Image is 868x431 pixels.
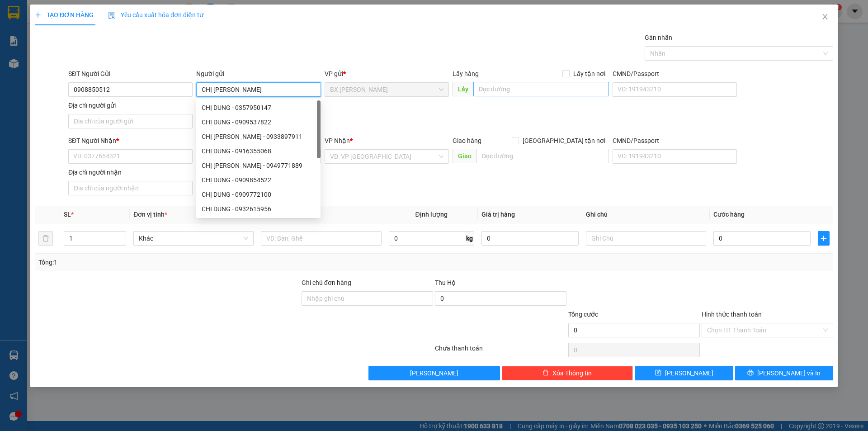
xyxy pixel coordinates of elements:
button: printer[PERSON_NAME] và In [735,366,833,380]
div: CHỊ DUNG - 0909772100 [202,189,315,199]
button: save[PERSON_NAME] [635,366,733,380]
span: Khác [139,232,248,245]
span: close [821,13,829,20]
div: CHỊ DUNG - 0909854522 [202,175,315,185]
button: delete [38,231,53,246]
div: CHỊ DUNG - 0357950147 [202,103,315,113]
span: [GEOGRAPHIC_DATA] tận nơi [519,136,609,146]
input: Dọc đường [473,82,609,96]
input: Dọc đường [476,149,609,163]
span: [PERSON_NAME] [410,368,458,378]
span: Xóa Thông tin [552,368,592,378]
div: CHỊ DUNG - 0949771889 [196,158,321,173]
span: Giao hàng [453,137,481,144]
div: SĐT Người Nhận [68,136,193,146]
input: Địa chỉ của người nhận [68,181,193,195]
span: Lấy tận nơi [570,69,609,79]
th: Ghi chú [582,206,710,223]
input: Ghi Chú [586,231,706,246]
div: CMND/Passport [613,69,737,79]
img: icon [108,12,115,19]
span: printer [747,369,754,377]
div: CHỊ [PERSON_NAME] - 0933897911 [202,132,315,142]
input: Ghi chú đơn hàng [302,291,433,306]
div: CHỊ [PERSON_NAME] - 0949771889 [202,161,315,171]
span: [PERSON_NAME] [665,368,713,378]
div: Người gửi [196,69,321,79]
div: CHỊ DUNG - 0909772100 [196,187,321,202]
span: Định lượng [415,211,448,218]
div: CHỊ DUNG - 0909537822 [202,117,315,127]
button: plus [818,231,830,246]
label: Ghi chú đơn hàng [302,279,351,286]
span: [PERSON_NAME] và In [757,368,821,378]
div: CMND/Passport [613,136,737,146]
span: Lấy hàng [453,70,479,77]
button: [PERSON_NAME] [368,366,500,380]
span: save [655,369,661,377]
input: VD: Bàn, Ghế [261,231,381,246]
div: CHỊ DUNG - 0357950147 [196,100,321,115]
div: CHỊ DUNG - 0916355068 [202,146,315,156]
span: Giá trị hàng [481,211,515,218]
span: Tổng cước [568,311,598,318]
div: Tổng: 1 [38,257,335,267]
span: VP Nhận [325,137,350,144]
div: CHỊ DUNG - 0933897911 [196,129,321,144]
div: Chưa thanh toán [434,343,567,359]
span: Lấy [453,82,473,96]
span: Cước hàng [713,211,745,218]
span: plus [818,235,829,242]
span: plus [35,12,41,18]
span: kg [465,231,474,246]
div: CHỊ DUNG - 0932615956 [196,202,321,216]
span: Giao [453,149,476,163]
button: deleteXóa Thông tin [502,366,633,380]
span: BX Cao Lãnh [330,83,443,96]
div: SĐT Người Gửi [68,69,193,79]
div: Địa chỉ người gửi [68,100,193,110]
div: CHỊ DUNG - 0909854522 [196,173,321,187]
div: CHỊ DUNG - 0909537822 [196,115,321,129]
label: Gán nhãn [645,34,672,41]
button: Close [812,5,838,30]
div: Địa chỉ người nhận [68,167,193,177]
div: CHỊ DUNG - 0932615956 [202,204,315,214]
span: TẠO ĐƠN HÀNG [35,11,94,19]
div: VP gửi [325,69,449,79]
span: delete [542,369,549,377]
span: Yêu cầu xuất hóa đơn điện tử [108,11,203,19]
input: 0 [481,231,579,246]
label: Hình thức thanh toán [702,311,762,318]
span: Thu Hộ [435,279,456,286]
span: SL [64,211,71,218]
span: Đơn vị tính [133,211,167,218]
div: CHỊ DUNG - 0916355068 [196,144,321,158]
input: Địa chỉ của người gửi [68,114,193,128]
